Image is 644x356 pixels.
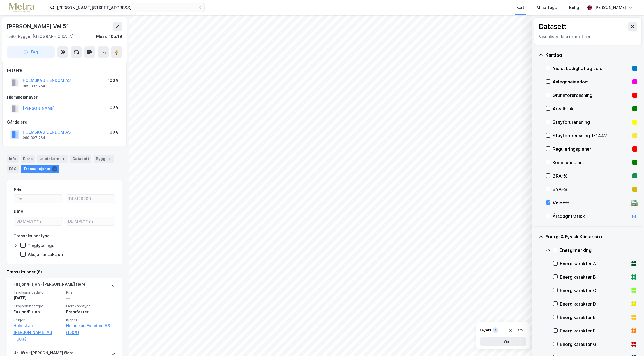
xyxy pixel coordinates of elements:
[553,78,630,85] div: Anleggseiendom
[553,146,630,152] div: Reguleringsplaner
[616,329,644,356] div: Kontrollprogram for chat
[37,155,68,163] div: Leietakere
[537,4,557,11] div: Mine Tags
[553,213,628,220] div: Årsdøgntrafikk
[553,132,630,139] div: Støyforurensning T-1442
[107,156,112,162] div: 1
[66,318,116,322] span: Kjøper
[616,329,644,356] iframe: Chat Widget
[553,159,630,166] div: Kommuneplaner
[108,104,119,111] div: 100%
[559,247,637,253] div: Energimerking
[66,195,115,203] input: Til 5126200
[13,290,63,295] span: Tinglysningsdato
[569,4,579,11] div: Bolig
[70,155,91,163] div: Datasett
[108,77,119,84] div: 100%
[23,136,45,140] div: 989 897 764
[560,327,628,334] div: Energikarakter F
[94,155,114,163] div: Bygg
[13,295,63,301] div: [DATE]
[493,327,498,333] div: 1
[7,269,122,275] div: Transaksjoner (8)
[594,4,626,11] div: [PERSON_NAME]
[21,155,35,163] div: Eiere
[66,217,115,225] input: DD.MM.YYYY
[560,274,628,280] div: Energikarakter B
[66,295,116,301] div: —
[560,314,628,321] div: Energikarakter E
[553,199,628,206] div: Veinett
[560,301,628,307] div: Energikarakter D
[560,287,628,294] div: Energikarakter C
[28,243,56,248] div: Tinglysninger
[553,105,630,112] div: Arealbruk
[55,3,198,12] input: Søk på adresse, matrikkel, gårdeiere, leietakere eller personer
[13,281,86,290] div: Fusjon/Fisjon - [PERSON_NAME] flere
[28,252,63,257] div: Aksjetransaksjon
[480,328,491,332] div: Layers
[553,119,630,125] div: Støyforurensning
[545,233,637,240] div: Energi & Fysisk Klimarisiko
[14,195,63,203] input: Fra
[560,260,628,267] div: Energikarakter A
[553,65,630,72] div: Yield, Ledighet og Leie
[545,52,637,58] div: Kartlag
[7,119,122,125] div: Gårdeiere
[553,92,630,99] div: Grunnforurensning
[7,22,70,31] div: [PERSON_NAME] Vei 51
[13,322,63,343] a: Holmskau [PERSON_NAME] AS (100%)
[13,318,63,322] span: Selger
[7,67,122,74] div: Festere
[108,129,119,136] div: 100%
[21,165,59,173] div: Transaksjoner
[52,166,57,172] div: 8
[66,304,116,308] span: Eierskapstype
[630,199,638,206] div: 🛣️
[7,165,19,173] div: ESG
[539,33,637,40] div: Visualiser data i kartet her.
[66,290,116,295] span: Pris
[560,341,628,348] div: Energikarakter G
[7,46,55,58] button: Tag
[13,309,63,315] div: Fusjon/Fisjon
[480,337,526,346] button: Vis
[7,155,19,163] div: Info
[14,187,21,193] div: Pris
[7,94,122,101] div: Hjemmelshaver
[553,186,630,193] div: BYA–%
[66,322,116,336] a: Holmskau Eiendom AS (100%)
[516,4,524,11] div: Kart
[9,3,34,13] img: metra-logo.256734c3b2bbffee19d4.png
[14,217,63,225] input: DD.MM.YYYY
[13,304,63,308] span: Tinglysningstype
[14,232,50,239] div: Transaksjonstype
[14,208,23,215] div: Dato
[505,326,526,335] button: Tøm
[96,33,122,40] div: Moss, 105/19
[553,173,630,179] div: BRA–%
[66,309,116,315] div: Framfester
[7,33,73,40] div: 1580, Rygge, [GEOGRAPHIC_DATA]
[539,22,567,31] div: Datasett
[23,84,45,88] div: 989 897 764
[60,156,66,162] div: 1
